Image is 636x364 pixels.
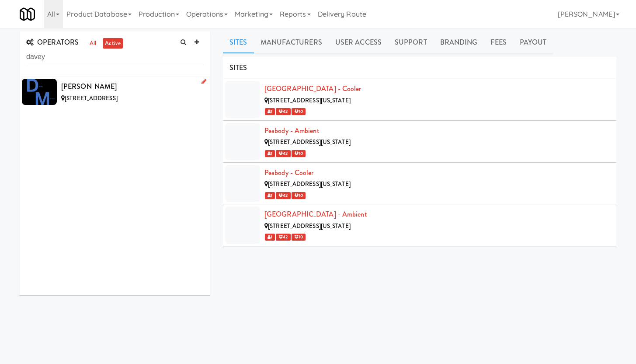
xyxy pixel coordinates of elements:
a: Sites [223,31,254,53]
span: SITES [229,63,247,73]
a: Peabody - Ambient [264,126,320,136]
a: [GEOGRAPHIC_DATA] - Ambient [264,209,367,219]
div: [PERSON_NAME] [61,80,203,93]
span: 10 [292,192,306,199]
a: Payout [513,31,553,53]
a: User Access [329,31,388,53]
input: Search Operator [26,49,203,65]
span: 42 [276,108,290,115]
span: OPERATORS [26,37,79,47]
span: 10 [292,150,306,157]
a: Branding [434,31,484,53]
span: 1 [265,150,275,157]
li: [PERSON_NAME][STREET_ADDRESS] [20,77,210,107]
span: [STREET_ADDRESS] [65,94,118,102]
span: [STREET_ADDRESS][US_STATE] [268,138,351,146]
a: Peabody - Cooler [264,168,314,178]
a: Fees [484,31,513,53]
a: active [103,38,123,49]
span: 42 [276,234,290,241]
span: 1 [265,192,275,199]
span: 42 [276,192,290,199]
a: Manufacturers [254,31,329,53]
span: 1 [265,234,275,241]
a: [GEOGRAPHIC_DATA] - Cooler [264,84,361,94]
a: Support [388,31,434,53]
span: 10 [292,234,306,241]
a: all [87,38,98,49]
span: [STREET_ADDRESS][US_STATE] [268,222,351,230]
span: 42 [276,150,290,157]
span: [STREET_ADDRESS][US_STATE] [268,180,351,188]
span: [STREET_ADDRESS][US_STATE] [268,96,351,105]
img: Micromart [20,7,35,22]
span: 1 [265,108,275,115]
span: 10 [292,108,306,115]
